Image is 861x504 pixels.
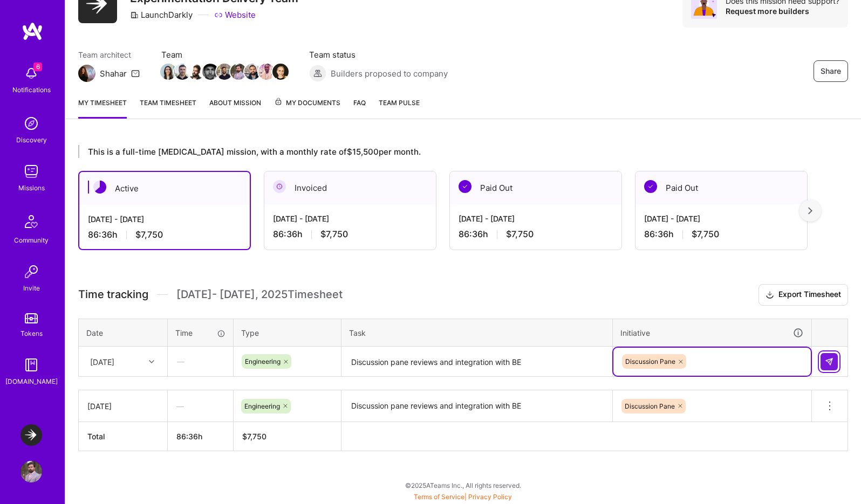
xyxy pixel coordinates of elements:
[231,63,245,81] a: Team Member Avatar
[343,348,611,376] textarea: Discussion pane reviews and integration with BE
[274,63,288,81] a: Team Member Avatar
[20,261,42,282] img: Invite
[644,180,657,193] img: Paid Out
[20,113,42,134] img: discovery
[87,401,159,412] div: [DATE]
[131,69,140,78] i: icon Mail
[168,392,233,420] div: —
[149,359,154,364] i: icon Chevron
[245,63,259,81] a: Team Member Avatar
[18,209,44,234] img: Community
[234,319,341,347] th: Type
[309,49,448,60] span: Team status
[78,49,140,60] span: Team architect
[203,63,217,81] a: Team Member Avatar
[168,422,234,451] th: 86:36h
[379,99,420,107] span: Team Pulse
[16,134,47,146] div: Discovery
[273,213,427,224] div: [DATE] - [DATE]
[620,327,804,339] div: Initiative
[692,229,719,240] span: $7,750
[20,354,42,376] img: guide book
[625,402,675,410] span: Discussion Pane
[273,229,427,240] div: 86:36 h
[88,229,241,240] div: 86:36 h
[506,229,534,240] span: $7,750
[130,9,193,20] div: LaunchDarkly
[130,11,139,19] i: icon CompanyGray
[273,180,286,193] img: Invoiced
[88,213,241,225] div: [DATE] - [DATE]
[644,229,798,240] div: 86:36 h
[320,229,348,240] span: $7,750
[161,63,175,81] a: Team Member Avatar
[20,424,42,446] img: LaunchDarkly: Experimentation Delivery Team
[79,319,168,347] th: Date
[230,64,247,80] img: Team Member Avatar
[18,461,45,482] a: User Avatar
[135,229,163,240] span: $7,750
[5,376,58,387] div: [DOMAIN_NAME]
[20,328,43,339] div: Tokens
[244,64,261,80] img: Team Member Avatar
[23,282,40,294] div: Invite
[18,182,45,194] div: Missions
[331,68,448,79] span: Builders proposed to company
[821,66,841,77] span: Share
[726,6,839,16] div: Request more builders
[174,64,190,80] img: Team Member Avatar
[161,49,288,60] span: Team
[808,207,812,215] img: right
[414,493,512,501] span: |
[459,213,613,224] div: [DATE] - [DATE]
[175,327,225,339] div: Time
[160,64,176,80] img: Team Member Avatar
[78,65,95,82] img: Team Architect
[635,171,807,204] div: Paid Out
[244,402,280,410] span: Engineering
[258,64,275,80] img: Team Member Avatar
[189,63,203,81] a: Team Member Avatar
[90,356,114,367] div: [DATE]
[175,63,189,81] a: Team Member Avatar
[176,288,343,301] span: [DATE] - [DATE] , 2025 Timesheet
[25,313,38,323] img: tokens
[274,97,340,119] a: My Documents
[414,493,464,501] a: Terms of Service
[379,97,420,119] a: Team Pulse
[234,422,341,451] th: $7,750
[14,234,49,246] div: Community
[644,213,798,224] div: [DATE] - [DATE]
[209,97,261,119] a: About Mission
[459,229,613,240] div: 86:36 h
[245,357,281,365] span: Engineering
[100,68,127,79] div: Shahar
[22,22,43,41] img: logo
[214,9,256,20] a: Website
[20,63,42,84] img: bell
[625,357,675,365] span: Discussion Pane
[202,64,218,80] img: Team Member Avatar
[140,97,196,119] a: Team timesheet
[814,60,848,82] button: Share
[216,64,233,80] img: Team Member Avatar
[188,64,204,80] img: Team Member Avatar
[217,63,231,81] a: Team Member Avatar
[353,97,366,119] a: FAQ
[18,424,45,446] a: LaunchDarkly: Experimentation Delivery Team
[259,63,274,81] a: Team Member Avatar
[78,145,810,158] div: This is a full-time [MEDICAL_DATA] mission, with a monthly rate of $15,500 per month.
[20,461,42,482] img: User Avatar
[272,64,289,80] img: Team Member Avatar
[825,357,833,366] img: Submit
[79,422,168,451] th: Total
[274,97,340,109] span: My Documents
[78,97,127,119] a: My timesheet
[758,284,848,306] button: Export Timesheet
[93,181,106,194] img: Active
[459,180,471,193] img: Paid Out
[343,391,611,421] textarea: Discussion pane reviews and integration with BE
[65,472,861,499] div: © 2025 ATeams Inc., All rights reserved.
[33,63,42,71] span: 6
[20,161,42,182] img: teamwork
